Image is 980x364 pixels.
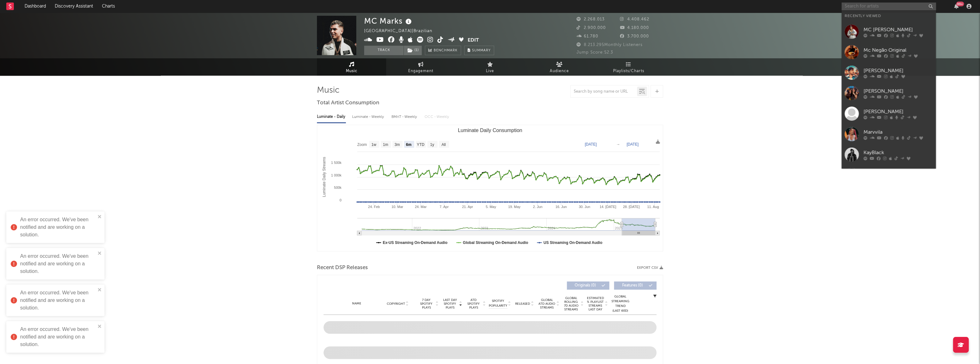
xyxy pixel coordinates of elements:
button: Features(0) [614,281,656,290]
text: 1w [371,142,376,147]
div: [PERSON_NAME] [864,108,933,115]
text: 1 000k [331,173,342,177]
div: Global Streaming Trend (Last 60D) [611,294,630,313]
div: Luminate - Weekly [352,112,385,122]
a: Audience [525,58,594,76]
div: Recently Viewed [845,12,933,20]
div: Luminate - Daily [317,112,346,122]
text: [DATE] [585,142,597,147]
text: YTD [417,142,424,147]
a: KayBlack [842,144,936,165]
a: [PERSON_NAME] [842,83,936,103]
text: Global Streaming On-Demand Audio [463,240,528,245]
a: [PERSON_NAME] [842,103,936,124]
button: Edit [468,37,479,44]
button: close [98,214,102,220]
input: Search for artists [842,3,936,10]
span: 8.213.295 Monthly Listeners [577,43,643,47]
a: Live [455,58,525,76]
a: Benchmark [425,46,461,55]
span: 3.700.000 [620,34,649,38]
span: Last Day Spotify Plays [442,298,458,309]
a: Milionário & [PERSON_NAME] [842,165,936,185]
div: KayBlack [864,149,933,156]
button: Track [364,46,403,55]
button: (1) [404,46,422,55]
button: Summary [464,46,494,55]
div: Marvvila [864,128,933,136]
a: Marvvila [842,124,936,144]
text: 2. Jun [533,205,542,209]
text: Zoom [357,142,367,147]
div: [GEOGRAPHIC_DATA] | Brazilian [364,27,440,35]
div: BMAT - Weekly [391,112,418,122]
span: Estimated % Playlist Streams Last Day [587,296,604,311]
text: 3m [395,142,400,147]
text: 14. [DATE] [600,205,616,209]
span: 2.268.013 [577,17,605,21]
span: Live [486,67,494,75]
span: 2.900.000 [577,26,606,30]
div: [PERSON_NAME] [864,67,933,74]
text: 500k [334,186,341,189]
span: Spotify Popularity [489,299,507,308]
text: 30. Jun [579,205,590,209]
div: An error occurred. We've been notified and are working on a solution. [20,326,96,348]
span: 4.408.462 [620,17,649,21]
button: Export CSV [637,266,663,270]
text: 28. [DATE] [623,205,639,209]
text: 1 500k [331,161,342,165]
button: close [98,251,102,257]
a: Mc Negão Original [842,42,936,62]
svg: Luminate Daily Consumption [317,125,663,251]
button: 99+ [954,4,959,9]
text: 11. Aug [647,205,659,209]
span: Copyright [386,302,405,306]
text: → [616,142,620,147]
text: 1m [383,142,388,147]
a: Engagement [386,58,455,76]
div: 99 + [956,2,964,6]
text: 6m [406,142,411,147]
a: Music [317,58,386,76]
text: Luminate Daily Streams [322,157,326,197]
span: Recent DSP Releases [317,264,368,272]
button: close [98,287,102,293]
text: Ex-US Streaming On-Demand Audio [383,240,448,245]
span: Summary [472,49,491,52]
text: 0 [340,198,341,202]
text: 5. May [486,205,496,209]
a: MC [PERSON_NAME] [842,21,936,42]
span: Global ATD Audio Streams [538,298,555,309]
div: [PERSON_NAME] [864,87,933,95]
span: Total Artist Consumption [317,99,379,107]
span: Global Rolling 7D Audio Streams [562,296,580,311]
text: Luminate Daily Consumption [458,128,522,133]
div: Mc Negão Original [864,46,933,54]
span: 7 Day Spotify Plays [418,298,435,309]
text: 16. Jun [555,205,567,209]
span: 61.780 [577,34,598,38]
a: Playlists/Charts [594,58,663,76]
div: An error occurred. We've been notified and are working on a solution. [20,289,96,312]
div: An error occurred. We've been notified and are working on a solution. [20,216,96,239]
text: 24. Mar [415,205,427,209]
div: Name [336,301,377,306]
span: Benchmark [434,47,458,55]
div: MC [PERSON_NAME] [864,26,933,33]
span: Jump Score: 52.3 [577,50,613,55]
text: US Streaming On-Demand Audio [544,240,602,245]
span: Music [346,67,358,75]
span: Playlists/Charts [613,67,644,75]
text: 1y [430,142,434,147]
text: 19. May [508,205,521,209]
div: MC Marks [364,16,413,26]
span: Features ( 0 ) [618,284,647,287]
text: [DATE] [627,142,639,147]
span: Originals ( 0 ) [571,284,600,287]
a: [PERSON_NAME] [842,62,936,83]
text: 10. Mar [391,205,403,209]
text: 21. Apr [462,205,473,209]
span: 4.180.000 [620,26,649,30]
span: Engagement [408,67,433,75]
